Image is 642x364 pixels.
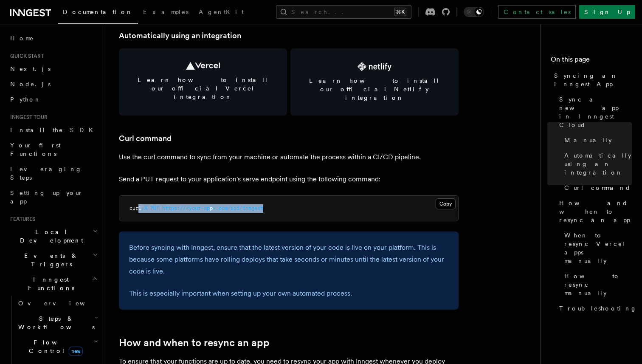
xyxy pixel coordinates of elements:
[394,8,406,16] kbd: ⌘K
[210,205,213,211] span: p
[129,288,448,299] p: This is especially important when setting up your own automated process.
[119,337,270,349] a: How and when to resync an app
[10,96,41,103] span: Python
[7,31,100,46] a: Home
[556,92,632,133] a: Sync a new app in Inngest Cloud
[119,173,459,185] p: Send a PUT request to your application's serve endpoint using the following command:
[7,92,100,107] a: Python
[7,185,100,209] a: Setting up your app
[564,151,632,177] span: Automatically using an integration
[186,205,189,211] span: <
[15,311,100,335] button: Steps & Workflows
[561,133,632,148] a: Manually
[579,5,635,19] a: Sign Up
[129,76,277,101] span: Learn how to install our official Vercel integration
[58,3,138,24] a: Documentation
[130,205,141,211] span: curl
[564,272,632,297] span: How to resync manually
[559,304,637,313] span: Troubleshooting
[18,300,106,307] span: Overview
[7,114,48,121] span: Inngest tour
[7,248,100,272] button: Events & Triggers
[561,180,632,195] a: Curl command
[216,205,263,211] span: .com/api/inngest
[7,161,100,185] a: Leveraging Steps
[119,133,172,144] a: Curl command
[194,3,249,23] a: AgentKit
[119,151,459,163] p: Use the curl command to sync from your machine or automate the process within a CI/CD pipeline.
[7,272,100,296] button: Inngest Functions
[119,48,287,116] a: Learn how to install our official Vercel integration
[7,224,100,248] button: Local Development
[436,198,456,209] button: Copy
[10,81,51,87] span: Node.js
[7,76,100,92] a: Node.js
[564,231,632,265] span: When to resync Vercel apps manually
[561,268,632,301] a: How to resync manually
[213,205,216,211] span: >
[15,338,93,355] span: Flow Control
[63,8,133,15] span: Documentation
[162,205,186,211] span: https://
[290,48,459,116] a: Learn how to install our official Netlify integration
[10,142,61,157] span: Your first Functions
[561,228,632,268] a: When to resync Vercel apps manually
[276,5,411,19] button: Search...⌘K
[556,195,632,228] a: How and when to resync an app
[7,122,100,138] a: Install the SDK
[7,251,93,268] span: Events & Triggers
[10,189,83,205] span: Setting up your app
[7,228,93,245] span: Local Development
[7,53,44,59] span: Quick start
[7,138,100,161] a: Your first Functions
[498,5,576,19] a: Contact sales
[10,65,51,72] span: Next.js
[464,7,484,17] button: Toggle dark mode
[15,335,100,358] button: Flow Controlnew
[199,8,244,15] span: AgentKit
[561,148,632,180] a: Automatically using an integration
[10,166,82,181] span: Leveraging Steps
[7,216,35,223] span: Features
[7,61,100,76] a: Next.js
[301,76,448,102] span: Learn how to install our official Netlify integration
[556,301,632,316] a: Troubleshooting
[7,275,92,292] span: Inngest Functions
[141,205,147,211] span: -X
[15,314,95,331] span: Steps & Workflows
[551,54,632,68] h4: On this page
[564,136,612,144] span: Manually
[559,95,632,129] span: Sync a new app in Inngest Cloud
[189,205,210,211] span: your-ap
[554,71,632,88] span: Syncing an Inngest App
[551,68,632,92] a: Syncing an Inngest App
[15,296,100,311] a: Overview
[150,205,159,211] span: PUT
[69,347,83,356] span: new
[564,183,631,192] span: Curl command
[119,30,241,42] a: Automatically using an integration
[10,127,98,133] span: Install the SDK
[138,3,194,23] a: Examples
[129,242,448,277] p: Before syncing with Inngest, ensure that the latest version of your code is live on your platform...
[559,199,632,224] span: How and when to resync an app
[143,8,189,15] span: Examples
[10,34,34,42] span: Home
